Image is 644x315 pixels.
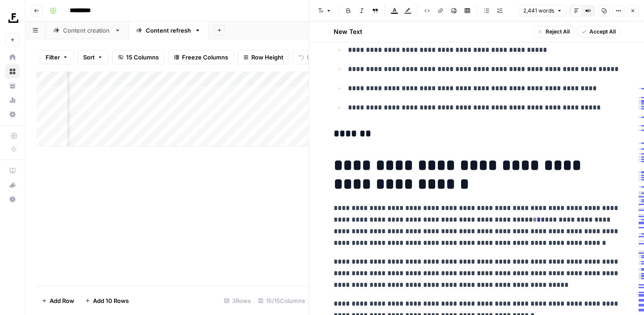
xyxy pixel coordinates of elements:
a: Home [5,50,20,64]
button: Add Row [36,294,80,308]
span: 15 Columns [126,53,159,62]
img: Foundation Inc. Logo [5,10,21,26]
span: Row Height [251,53,284,62]
button: What's new? [5,178,20,192]
span: Sort [83,53,95,62]
h2: New Text [334,27,362,36]
a: Settings [5,107,20,122]
a: Content refresh [128,21,208,39]
div: Content refresh [146,26,191,35]
button: Help + Support [5,192,20,206]
div: 15/15 Columns [254,294,309,308]
button: Workspace: Foundation Inc. [5,7,20,29]
div: Content creation [63,26,111,35]
a: Content creation [46,21,128,39]
button: Filter [40,50,74,64]
a: Your Data [5,79,20,93]
button: Undo [293,50,328,64]
span: Freeze Columns [182,53,228,62]
span: Filter [46,53,60,62]
span: Add Row [50,296,74,305]
span: Add 10 Rows [93,296,129,305]
button: Sort [77,50,109,64]
button: Accept All [577,26,620,38]
a: AirOps Academy [5,164,20,178]
button: Row Height [237,50,289,64]
button: 2,441 words [519,5,566,17]
span: Reject All [546,28,570,36]
a: Browse [5,64,20,79]
span: Accept All [589,28,616,36]
button: Freeze Columns [168,50,234,64]
button: 15 Columns [112,50,165,64]
button: Reject All [534,26,574,38]
div: 3 Rows [220,294,254,308]
span: 2,441 words [523,7,554,15]
a: Usage [5,93,20,107]
div: What's new? [6,178,19,192]
button: Add 10 Rows [80,294,134,308]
